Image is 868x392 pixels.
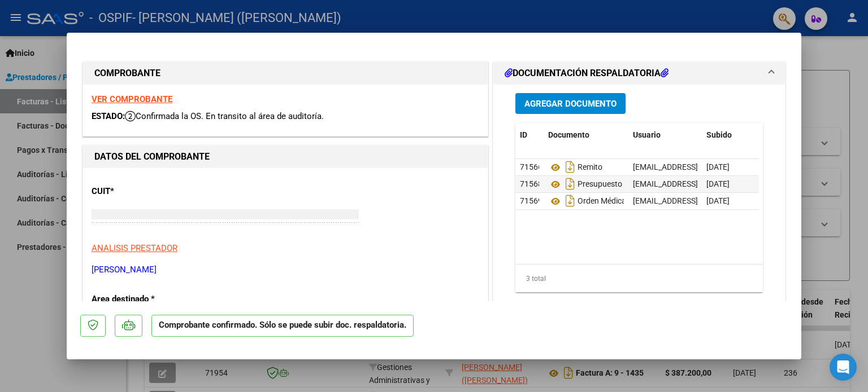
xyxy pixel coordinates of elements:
p: CUIT [92,185,208,198]
span: 71568 [520,179,542,188]
span: [EMAIL_ADDRESS][DOMAIN_NAME] - [PERSON_NAME] [633,162,824,171]
span: 71569 [520,196,542,205]
div: Open Intercom Messenger [830,354,857,381]
span: Orden Médica [548,197,626,206]
i: Descargar documento [563,192,578,210]
span: [EMAIL_ADDRESS][DOMAIN_NAME] - [PERSON_NAME] [633,196,824,205]
span: Agregar Documento [524,99,617,109]
span: Remito [548,163,602,172]
span: ESTADO: [92,111,125,121]
span: Confirmada la OS. En transito al área de auditoría. [125,111,324,121]
span: [EMAIL_ADDRESS][DOMAIN_NAME] - [PERSON_NAME] [633,179,824,188]
strong: COMPROBANTE [94,68,160,78]
i: Descargar documento [563,175,578,193]
a: VER COMPROBANTE [92,94,172,104]
span: [DATE] [706,179,730,188]
datatable-header-cell: Subido [702,123,758,147]
div: 3 total [515,265,763,293]
datatable-header-cell: Acción [758,123,815,147]
span: Usuario [633,130,661,139]
span: 71566 [520,162,542,171]
div: DOCUMENTACIÓN RESPALDATORIA [493,85,785,319]
span: ANALISIS PRESTADOR [92,243,177,253]
p: Area destinado * [92,293,208,306]
h1: DOCUMENTACIÓN RESPALDATORIA [505,67,669,80]
span: [DATE] [706,196,730,205]
span: [DATE] [706,162,730,171]
span: Presupuesto Autorizado [548,180,663,189]
datatable-header-cell: ID [515,123,544,147]
p: [PERSON_NAME] [92,263,479,276]
datatable-header-cell: Usuario [628,123,702,147]
span: ID [520,130,527,139]
button: Agregar Documento [515,93,626,114]
i: Descargar documento [563,158,578,176]
span: Documento [548,130,589,139]
span: Subido [706,130,732,139]
mat-expansion-panel-header: DOCUMENTACIÓN RESPALDATORIA [493,62,785,85]
strong: DATOS DEL COMPROBANTE [94,151,210,162]
datatable-header-cell: Documento [544,123,628,147]
p: Comprobante confirmado. Sólo se puede subir doc. respaldatoria. [151,315,414,337]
